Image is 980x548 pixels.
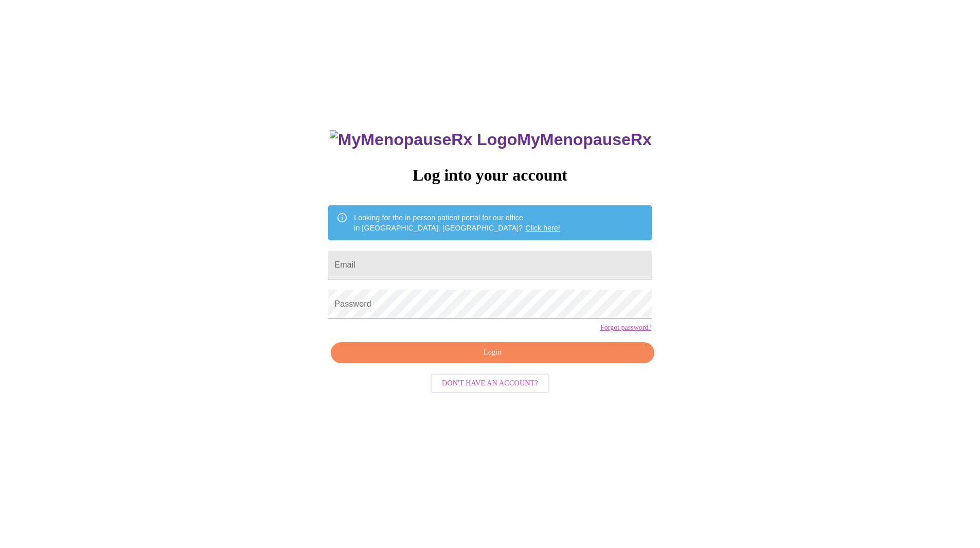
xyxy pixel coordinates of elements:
h3: Log into your account [328,166,651,185]
a: Don't have an account? [428,378,552,386]
img: MyMenopauseRx Logo [330,130,517,149]
div: Looking for the in person patient portal for our office in [GEOGRAPHIC_DATA], [GEOGRAPHIC_DATA]? [354,208,560,237]
h3: MyMenopauseRx [330,130,652,149]
button: Login [331,342,654,363]
span: Don't have an account? [442,377,538,390]
span: Login [343,346,642,359]
a: Click here! [525,224,560,232]
button: Don't have an account? [431,374,549,394]
a: Forgot password? [600,324,652,332]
